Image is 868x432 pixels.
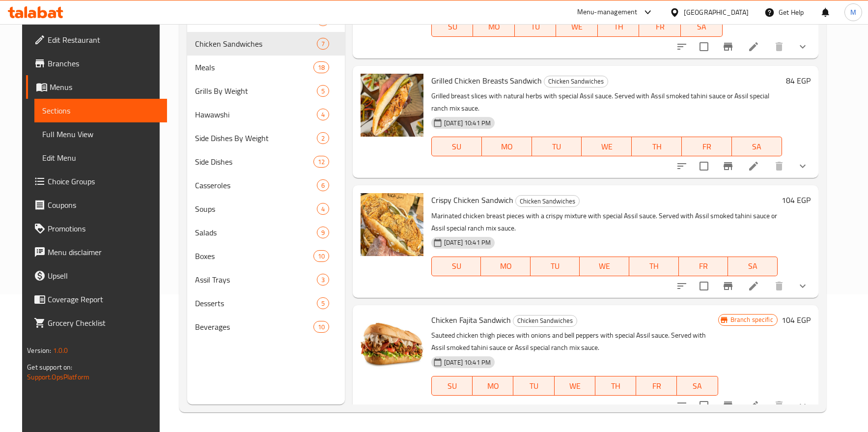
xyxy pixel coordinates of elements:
span: TU [534,259,576,273]
span: Coupons [48,199,159,211]
span: Sections [42,105,159,116]
span: Edit Menu [42,152,159,164]
span: TH [602,20,636,34]
img: Crispy Chicken Sandwich [361,193,423,256]
button: show more [791,35,814,58]
a: Edit menu item [748,41,759,53]
span: 10 [314,322,329,332]
nav: Menu sections [187,4,345,343]
button: delete [767,35,791,58]
button: TH [595,376,636,396]
img: Chicken Fajita Sandwich [361,313,423,376]
span: FR [643,20,677,34]
span: SA [732,259,774,273]
button: delete [767,394,791,417]
button: WE [556,17,598,37]
svg: Show Choices [797,160,809,172]
button: SU [431,17,473,37]
span: Menus [50,81,159,93]
button: SA [728,257,778,276]
span: Meals [195,61,313,73]
span: Branches [48,58,159,69]
span: TU [536,140,578,154]
span: MO [476,379,509,393]
span: Edit Restaurant [48,34,159,46]
div: Casseroles6 [187,173,345,197]
button: sort-choices [670,394,694,417]
a: Upsell [26,264,167,288]
span: Version: [27,344,51,357]
button: TU [515,17,557,37]
div: Desserts5 [187,291,345,315]
button: delete [767,154,791,178]
button: TU [531,257,580,276]
div: Side Dishes By Weight2 [187,126,345,150]
span: TH [633,259,675,273]
a: Coverage Report [26,288,167,311]
button: sort-choices [670,274,694,298]
div: Beverages10 [187,315,345,339]
span: TH [599,379,632,393]
div: Hawawshi4 [187,103,345,126]
img: Grilled Chicken Breasts Sandwich [361,74,423,137]
div: items [317,109,329,120]
div: Chicken Sandwiches7 [187,32,345,56]
a: Grocery Checklist [26,311,167,335]
button: TH [632,137,682,156]
a: Edit menu item [748,280,759,292]
a: Full Menu View [34,122,167,146]
button: Branch-specific-item [716,394,740,417]
div: Casseroles [195,179,317,191]
button: MO [481,257,531,276]
span: 1.0.0 [53,344,68,357]
span: Chicken Sandwiches [513,315,577,326]
span: Choice Groups [48,175,159,187]
span: WE [560,20,594,34]
span: SA [685,20,719,34]
button: FR [682,137,732,156]
span: Hawawshi [195,109,317,120]
span: Side Dishes By Weight [195,132,317,144]
span: Side Dishes [195,156,313,168]
button: show more [791,394,814,417]
span: FR [683,259,725,273]
p: Marinated chicken breast pieces with a crispy mixture with special Assil sauce. Served with Assil... [431,210,778,234]
span: MO [486,140,528,154]
button: delete [767,274,791,298]
a: Promotions [26,217,167,240]
span: TH [636,140,678,154]
span: WE [586,140,628,154]
button: MO [473,376,513,396]
button: show more [791,154,814,178]
div: Meals18 [187,56,345,79]
span: [DATE] 10:41 PM [440,238,495,247]
span: Beverages [195,321,313,333]
a: Edit Menu [34,146,167,170]
div: Chicken Sandwiches [513,315,577,327]
svg: Show Choices [797,280,809,292]
button: TH [629,257,679,276]
span: 4 [317,204,329,214]
div: Assil Trays3 [187,268,345,291]
span: M [850,7,856,18]
span: Soups [195,203,317,215]
a: Branches [26,52,167,75]
span: Menu disclaimer [48,246,159,258]
button: SU [431,376,473,396]
button: show more [791,274,814,298]
div: Side Dishes12 [187,150,345,173]
span: Full Menu View [42,128,159,140]
span: 5 [317,299,329,308]
span: FR [640,379,673,393]
span: Boxes [195,250,313,262]
div: items [313,156,329,168]
span: Promotions [48,223,159,234]
span: Desserts [195,297,317,309]
div: Grills By Weight5 [187,79,345,103]
span: MO [477,20,511,34]
p: Grilled breast slices with natural herbs with special Assil sauce. Served with Assil smoked tahin... [431,90,782,115]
